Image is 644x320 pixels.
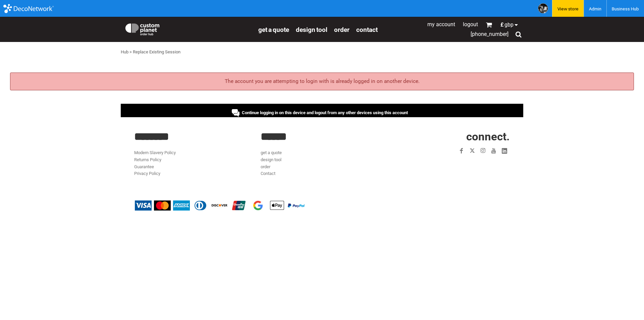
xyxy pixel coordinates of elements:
img: Mastercard [154,200,171,211]
span: Contact [356,26,378,34]
div: > [129,49,132,56]
iframe: Customer reviews powered by Trustpilot [417,160,510,168]
span: [PHONE_NUMBER] [471,31,508,37]
a: Guarantee [134,164,154,169]
a: design tool [296,26,327,33]
img: Discover [211,200,228,211]
a: Modern Slavery Policy [134,150,176,155]
img: PayPal [288,203,305,208]
span: design tool [296,26,327,34]
img: Apple Pay [269,200,285,211]
img: Google Pay [250,200,266,211]
a: Returns Policy [134,157,161,162]
img: Custom Planet [124,22,161,35]
span: Continue logging in on this device and logout from any other devices using this account [242,110,408,115]
span: £ [500,22,504,28]
img: Visa [135,200,152,211]
span: GBP [504,22,514,28]
a: My Account [427,21,455,28]
a: design tool [261,157,281,162]
h2: CONNECT. [387,131,510,142]
a: order [334,26,350,33]
a: Contact [356,26,378,33]
a: Privacy Policy [134,171,160,176]
div: Replace Existing Session [133,49,180,56]
a: Logout [463,21,478,28]
a: get a quote [258,26,289,33]
span: get a quote [258,26,289,34]
a: Hub [121,49,128,54]
a: order [261,164,270,169]
a: Contact [261,171,275,176]
a: get a quote [261,150,282,155]
img: American Express [173,200,190,211]
a: Custom Planet [121,18,255,39]
img: Diners Club [192,200,209,211]
span: order [334,26,350,34]
img: China UnionPay [230,200,247,211]
div: The account you are attempting to login with is already logged in on another device. [10,73,634,90]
